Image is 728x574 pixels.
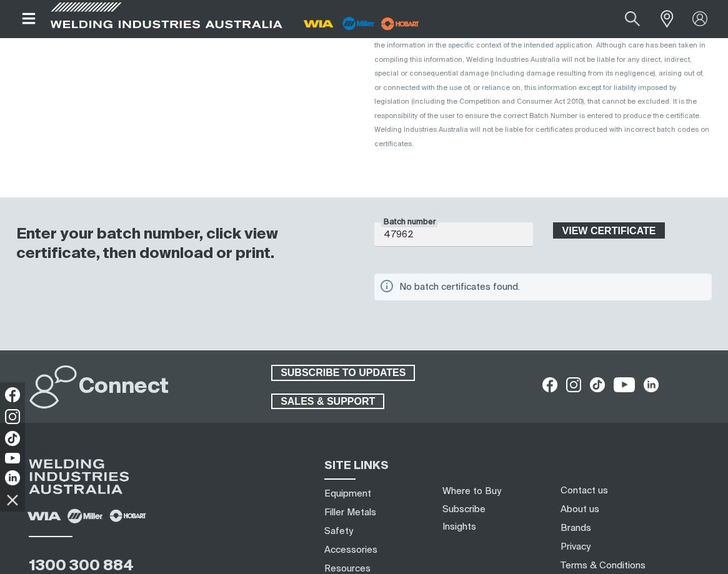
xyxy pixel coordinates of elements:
[324,506,376,519] a: Filler Metals
[561,503,599,516] a: About us
[5,387,20,402] img: Facebook
[16,225,342,264] h3: Enter your batch number, click view certificate, then download or print.
[29,558,134,573] a: 1300 300 884
[5,470,20,485] img: LinkedIn
[271,365,415,381] a: SUBSCRIBE TO UPDATES
[324,525,353,538] a: Safety
[271,393,384,410] a: SALES & SUPPORT
[5,409,20,424] img: Instagram
[5,453,20,463] img: YouTube
[442,487,501,496] a: Where to Buy
[272,393,383,410] span: SALES & SUPPORT
[5,431,20,446] img: TikTok
[374,14,709,147] span: The information in these Certificates has been prepared as a reference only for use exclusively w...
[554,222,664,239] span: View certificate
[442,522,476,532] a: Insights
[561,559,646,572] a: Terms & Conditions
[377,14,423,33] img: miller
[324,460,389,472] span: SITE LINKS
[442,505,486,514] a: Subscribe
[553,222,666,239] button: View certificate
[561,522,591,535] a: Brands
[2,489,23,510] img: hide socials
[272,365,414,381] span: SUBSCRIBE TO UPDATES
[399,279,697,295] div: No batch certificates found.
[561,484,608,497] a: Contact us
[324,543,377,557] a: Accessories
[611,5,654,33] button: Search products
[79,374,169,401] h2: Connect
[596,5,654,33] input: Product name or item number...
[561,540,591,553] a: Privacy
[377,19,423,28] a: miller
[324,487,371,500] a: Equipment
